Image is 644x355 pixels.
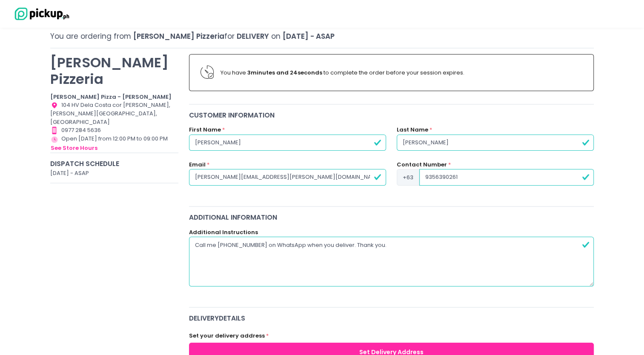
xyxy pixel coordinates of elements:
[237,31,269,41] span: Delivery
[247,69,322,77] b: 3 minutes and 24 seconds
[189,169,386,185] input: Email
[397,135,594,151] input: Last Name
[50,159,178,169] div: Dispatch Schedule
[189,110,594,120] div: Customer Information
[133,31,224,41] span: [PERSON_NAME] Pizzeria
[283,31,335,41] span: [DATE] - ASAP
[50,135,178,152] div: Open [DATE] from 12:00 PM to 09:00 PM
[50,31,594,42] div: You are ordering from for on
[50,143,98,153] button: see store hours
[189,332,265,340] label: Set your delivery address
[397,126,428,134] label: Last Name
[189,313,594,323] span: delivery Details
[189,212,594,222] div: Additional Information
[189,135,386,151] input: First Name
[220,69,582,77] div: You have to complete the order before your session expires.
[397,169,419,185] span: +63
[50,169,178,177] div: [DATE] - ASAP
[50,101,178,126] div: 104 HV Dela Costa cor [PERSON_NAME], [PERSON_NAME][GEOGRAPHIC_DATA], [GEOGRAPHIC_DATA]
[50,126,178,135] div: 0977 284 5636
[189,228,258,237] label: Additional Instructions
[11,6,70,21] img: logo
[189,160,206,169] label: Email
[419,169,594,185] input: Contact Number
[50,54,178,87] p: [PERSON_NAME] Pizzeria
[189,126,221,134] label: First Name
[397,160,447,169] label: Contact Number
[50,93,172,101] b: [PERSON_NAME] Pizza - [PERSON_NAME]
[189,237,594,286] textarea: Call me [PHONE_NUMBER] on WhatsApp when you deliver. Thank you.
